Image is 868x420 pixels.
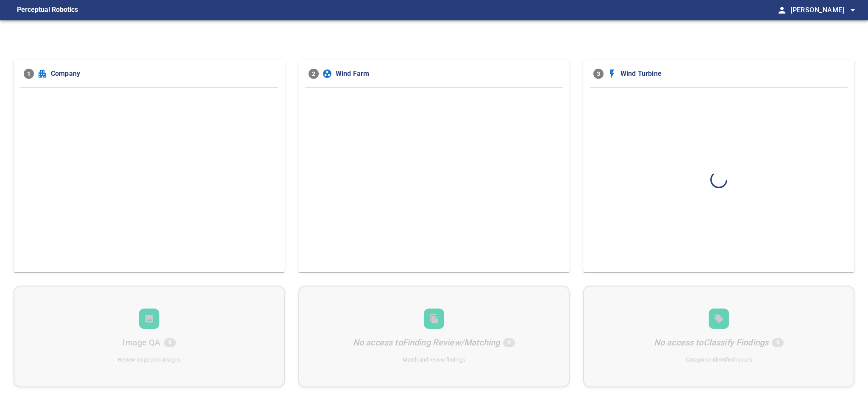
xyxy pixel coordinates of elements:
span: 3 [593,69,604,79]
span: arrow_drop_down [848,5,858,15]
span: [PERSON_NAME] [790,4,858,16]
span: Wind Farm [336,69,559,79]
span: person [777,5,787,15]
span: 1 [24,69,34,79]
span: 2 [309,69,319,79]
span: Company [51,69,275,79]
span: Wind Turbine [620,69,844,79]
figcaption: Perceptual Robotics [17,3,78,17]
button: [PERSON_NAME] [787,2,858,19]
